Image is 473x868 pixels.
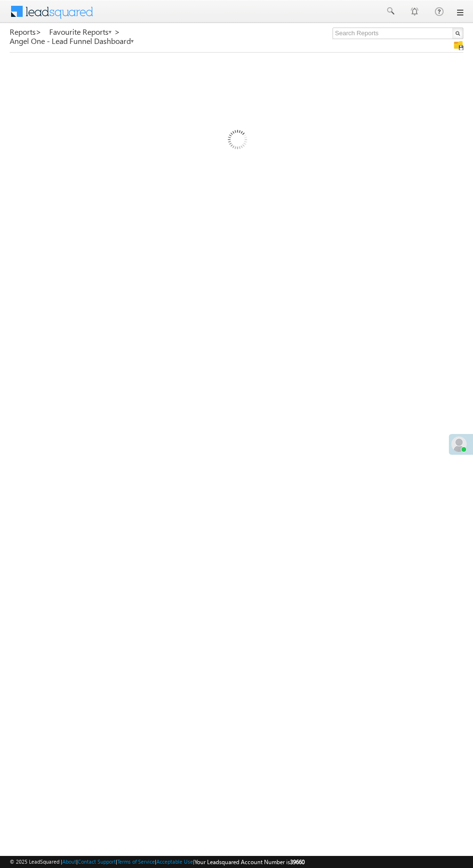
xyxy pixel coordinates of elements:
[114,26,120,37] span: >
[10,857,305,867] span: © 2025 LeadSquared | | | | |
[454,41,463,50] img: Manage all your saved reports!
[78,858,116,865] a: Contact Support
[187,91,287,191] img: Loading...
[156,858,193,865] a: Acceptable Use
[49,28,120,36] a: Favourite Reports >
[10,28,42,36] a: Reports>
[290,858,305,866] span: 39660
[36,26,42,37] span: >
[333,28,463,39] input: Search Reports
[62,858,76,865] a: About
[117,858,155,865] a: Terms of Service
[195,858,305,866] span: Your Leadsquared Account Number is
[10,37,135,45] a: Angel One - Lead Funnel Dashboard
